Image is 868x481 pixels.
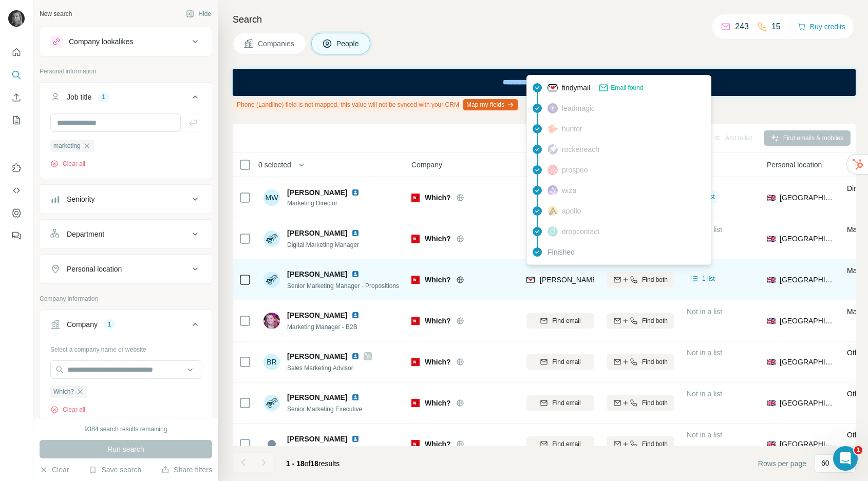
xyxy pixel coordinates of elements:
[425,234,451,244] span: Which?
[425,275,451,285] span: Which?
[233,12,856,27] h4: Search
[526,354,594,370] button: Find email
[425,439,451,449] span: Which?
[562,226,599,237] span: dropcontact
[305,459,311,468] span: of
[67,264,122,274] div: Personal location
[287,187,347,198] span: [PERSON_NAME]
[336,39,360,49] span: People
[780,398,835,408] span: [GEOGRAPHIC_DATA]
[53,387,74,396] span: Which?
[463,99,518,110] button: Map my fields
[425,316,451,326] span: Which?
[411,160,442,170] span: Company
[40,257,212,281] button: Personal location
[411,440,420,448] img: Logo of Which?
[286,459,305,468] span: 1 - 18
[833,446,858,471] iframe: Intercom live chat
[767,398,776,408] span: 🇬🇧
[351,393,360,401] img: LinkedIn logo
[687,307,722,316] span: Not in a list
[548,247,575,257] span: Finished
[642,439,668,449] span: Find both
[67,194,95,204] div: Seniority
[767,234,776,244] span: 🇬🇧
[287,323,357,331] span: Marketing Manager - B2B
[607,436,674,452] button: Find both
[687,349,722,357] span: Not in a list
[286,459,339,468] span: results
[562,144,599,155] span: rocketreach
[287,269,347,279] span: [PERSON_NAME]
[263,354,280,370] div: BR
[411,235,420,243] img: Logo of Which?
[311,459,319,468] span: 18
[548,185,558,196] img: provider wiza logo
[69,36,133,47] div: Company lookalikes
[642,398,668,408] span: Find both
[767,316,776,326] span: 🇬🇧
[233,96,520,113] div: Phone (Landline) field is not mapped, this value will not be synced with your CRM
[287,310,347,320] span: [PERSON_NAME]
[854,446,862,454] span: 1
[351,311,360,319] img: LinkedIn logo
[780,275,835,285] span: [GEOGRAPHIC_DATA]
[287,445,364,454] span: Marketing Executive
[263,436,280,452] img: Avatar
[67,319,98,330] div: Company
[780,439,835,449] span: [GEOGRAPHIC_DATA]
[40,465,69,475] button: Clear
[780,316,835,326] span: [GEOGRAPHIC_DATA]
[50,405,85,414] button: Clear all
[161,465,212,475] button: Share filters
[526,436,594,452] button: Find email
[179,6,218,22] button: Hide
[562,185,576,196] span: wiza
[67,92,91,102] div: Job title
[702,274,715,283] span: 1 list
[8,226,25,245] button: Feedback
[53,141,81,150] span: marketing
[89,465,141,475] button: Save search
[611,83,643,92] span: Email found
[780,193,835,203] span: [GEOGRAPHIC_DATA]
[50,159,85,168] button: Clear all
[552,316,580,325] span: Find email
[287,434,347,444] span: [PERSON_NAME]
[562,206,581,216] span: apollo
[40,187,212,211] button: Seniority
[263,189,280,206] div: MW
[287,199,364,208] span: Marketing Director
[351,270,360,278] img: LinkedIn logo
[687,431,722,439] span: Not in a list
[607,313,674,329] button: Find both
[552,398,580,408] span: Find email
[351,229,360,237] img: LinkedIn logo
[548,226,558,237] img: provider dropcontact logo
[263,230,280,247] img: Avatar
[263,313,280,329] img: Avatar
[767,160,822,170] span: Personal location
[263,395,280,411] img: Avatar
[758,458,806,469] span: Rows per page
[847,349,865,357] span: Other
[40,67,212,76] p: Personal information
[40,29,212,54] button: Company lookalikes
[8,10,25,27] img: Avatar
[552,439,580,449] span: Find email
[40,294,212,303] p: Company information
[287,351,347,361] span: [PERSON_NAME]
[526,313,594,329] button: Find email
[847,431,865,439] span: Other
[287,241,359,248] span: Digital Marketing Manager
[548,144,558,155] img: provider rocketreach logo
[8,43,25,62] button: Quick start
[767,357,776,367] span: 🇬🇧
[735,21,749,33] p: 243
[287,282,399,290] span: Senior Marketing Manager - Propositions
[780,357,835,367] span: [GEOGRAPHIC_DATA]
[104,320,116,329] div: 1
[50,341,201,354] div: Select a company name or website
[40,312,212,341] button: Company1
[798,20,845,34] button: Buy credits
